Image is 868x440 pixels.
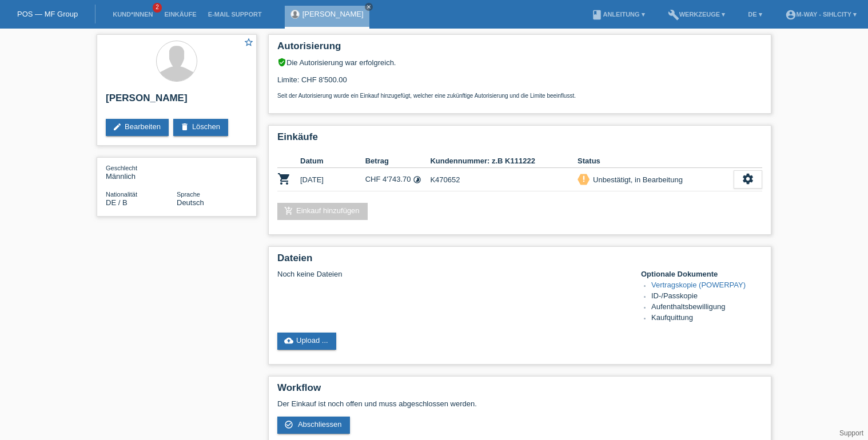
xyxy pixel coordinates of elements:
i: delete [180,122,189,131]
h2: Autorisierung [277,41,762,58]
a: account_circlem-way - Sihlcity ▾ [779,11,862,18]
i: settings [742,173,754,185]
div: Noch keine Dateien [277,270,627,278]
a: DE ▾ [742,11,767,18]
th: Status [578,154,734,168]
a: star_border [244,37,254,49]
span: Geschlecht [106,165,137,171]
div: Männlich [106,163,177,181]
th: Betrag [365,154,431,168]
h4: Optionale Dokumente [641,270,762,278]
h2: Einkäufe [277,131,762,149]
a: E-Mail Support [202,11,268,18]
i: account_circle [785,9,797,21]
span: Deutsch [177,198,204,207]
a: bookAnleitung ▾ [586,11,650,18]
a: deleteLöschen [173,119,228,136]
a: Kund*innen [107,11,158,18]
i: verified_user [277,58,286,67]
th: Kundennummer: z.B K111222 [430,154,578,168]
div: Limite: CHF 8'500.00 [277,67,762,99]
a: close [365,3,373,11]
i: priority_high [580,175,588,183]
span: Nationalität [106,191,137,198]
i: book [591,9,603,21]
span: Abschliessen [298,420,342,429]
i: build [668,9,679,21]
a: POS — MF Group [17,10,78,18]
a: editBearbeiten [106,119,169,136]
td: CHF 4'743.70 [365,168,431,191]
i: star_border [244,37,254,47]
h2: Workflow [277,382,762,399]
a: Support [839,429,863,437]
a: [PERSON_NAME] [302,10,364,18]
span: Sprache [177,191,200,198]
i: check_circle_outline [284,420,293,429]
i: POSP00028579 [277,172,291,186]
li: Kaufquittung [651,313,762,324]
a: buildWerkzeuge ▾ [662,11,731,18]
i: Fixe Raten (24 Raten) [413,175,421,184]
a: check_circle_outline Abschliessen [277,417,350,434]
a: add_shopping_cartEinkauf hinzufügen [277,203,368,220]
a: Vertragskopie (POWERPAY) [651,281,746,289]
span: Deutschland / B / 23.12.2020 [106,198,128,207]
a: cloud_uploadUpload ... [277,333,336,350]
p: Seit der Autorisierung wurde ein Einkauf hinzugefügt, welcher eine zukünftige Autorisierung und d... [277,93,762,99]
i: cloud_upload [284,336,293,345]
th: Datum [300,154,365,168]
i: add_shopping_cart [284,206,293,215]
div: Unbestätigt, in Bearbeitung [590,174,683,186]
span: 2 [153,3,162,13]
td: K470652 [430,168,578,191]
h2: [PERSON_NAME] [106,93,248,110]
p: Der Einkauf ist noch offen und muss abgeschlossen werden. [277,399,762,408]
a: Einkäufe [158,11,202,18]
h2: Dateien [277,253,762,270]
i: edit [113,122,122,131]
li: ID-/Passkopie [651,291,762,302]
div: Die Autorisierung war erfolgreich. [277,58,762,67]
i: close [366,4,372,10]
li: Aufenthaltsbewilligung [651,302,762,313]
td: [DATE] [300,168,365,191]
